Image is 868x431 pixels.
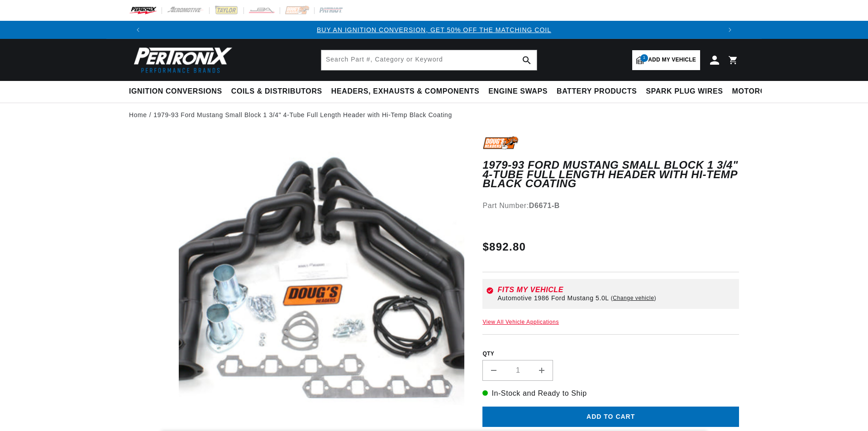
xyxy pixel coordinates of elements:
[497,294,609,302] span: Automotive 1986 Ford Mustang 5.0L
[129,21,147,39] button: Translation missing: en.sections.announcements.previous_announcement
[153,110,452,120] a: 1979-93 Ford Mustang Small Block 1 3/4" 4-Tube Full Length Header with Hi-Temp Black Coating
[327,81,484,102] summary: Headers, Exhausts & Components
[129,44,233,76] img: Pertronix
[648,56,696,64] span: Add my vehicle
[482,161,739,188] h1: 1979-93 Ford Mustang Small Block 1 3/4" 4-Tube Full Length Header with Hi-Temp Black Coating
[557,87,637,96] span: Battery Products
[517,50,537,70] button: search button
[640,54,648,62] span: 1
[129,87,222,96] span: Ignition Conversions
[482,200,739,212] div: Part Number:
[611,294,656,302] a: Change vehicle
[497,286,735,294] div: Fits my vehicle
[482,407,739,427] button: Add to cart
[482,350,739,358] label: QTY
[632,50,700,70] a: 1Add my vehicle
[331,87,479,96] span: Headers, Exhausts & Components
[317,26,551,33] a: BUY AN IGNITION CONVERSION, GET 50% OFF THE MATCHING COIL
[482,388,739,399] p: In-Stock and Ready to Ship
[482,239,526,255] span: $892.80
[129,136,464,426] media-gallery: Gallery Viewer
[484,81,552,102] summary: Engine Swaps
[482,319,559,325] a: View All Vehicle Applications
[646,87,723,96] span: Spark Plug Wires
[129,110,739,120] nav: breadcrumbs
[147,25,721,35] div: 1 of 3
[129,110,147,120] a: Home
[227,81,327,102] summary: Coils & Distributors
[552,81,641,102] summary: Battery Products
[728,81,791,102] summary: Motorcycle
[231,87,322,96] span: Coils & Distributors
[721,21,739,39] button: Translation missing: en.sections.announcements.next_announcement
[732,87,786,96] span: Motorcycle
[147,25,721,35] div: Announcement
[106,21,762,39] slideshow-component: Translation missing: en.sections.announcements.announcement_bar
[129,81,227,102] summary: Ignition Conversions
[529,202,560,209] strong: D6671-B
[321,50,537,70] input: Search Part #, Category or Keyword
[488,87,548,96] span: Engine Swaps
[641,81,727,102] summary: Spark Plug Wires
